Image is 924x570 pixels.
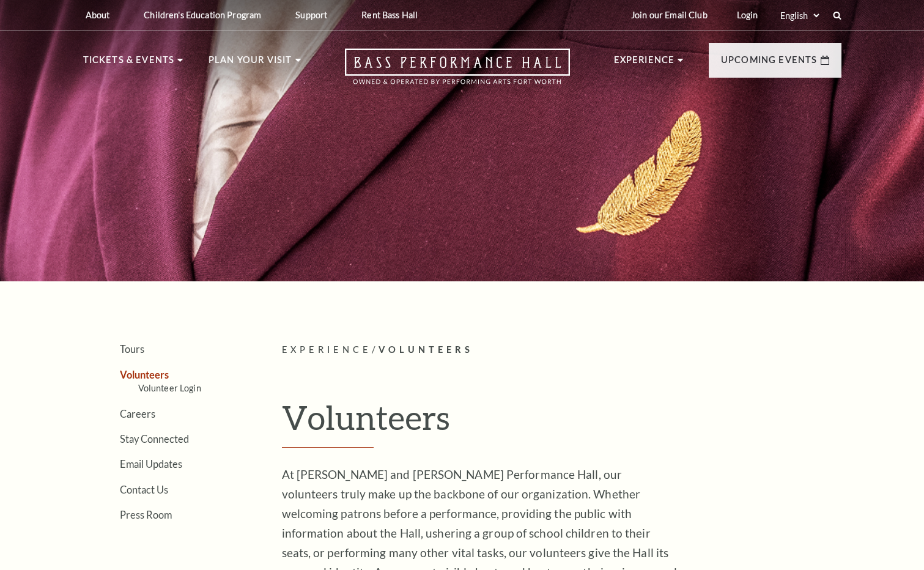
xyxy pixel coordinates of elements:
[86,10,110,20] p: About
[120,408,155,420] a: Careers
[120,369,169,380] a: Volunteers
[282,344,372,355] span: Experience
[83,53,175,75] p: Tickets & Events
[120,433,189,445] a: Stay Connected
[721,53,818,75] p: Upcoming Events
[120,509,172,520] a: Press Room
[120,484,168,495] a: Contact Us
[120,343,144,355] a: Tours
[144,10,261,20] p: Children's Education Program
[361,10,418,20] p: Rent Bass Hall
[138,383,201,393] a: Volunteer Login
[379,344,473,355] span: Volunteers
[209,53,292,75] p: Plan Your Visit
[282,398,841,448] h1: Volunteers
[282,342,841,358] p: /
[120,458,182,470] a: Email Updates
[614,53,675,75] p: Experience
[295,10,327,20] p: Support
[778,10,821,21] select: Select:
